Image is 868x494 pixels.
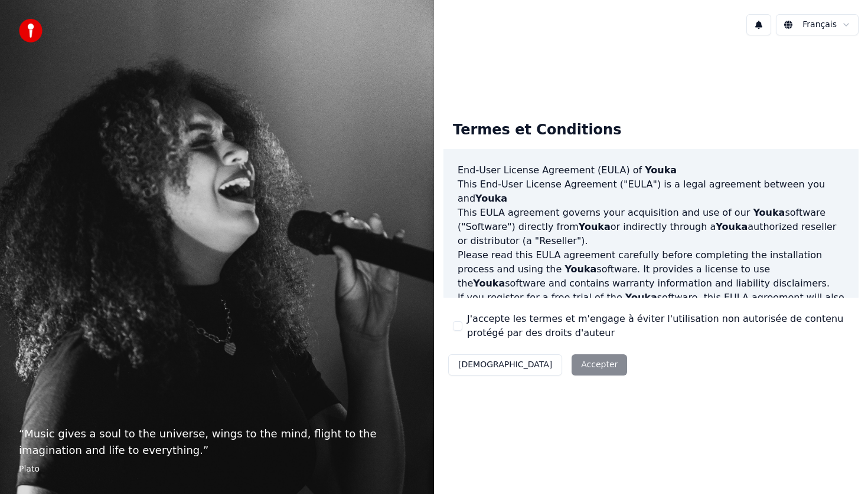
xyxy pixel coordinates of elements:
p: Please read this EULA agreement carefully before completing the installation process and using th... [458,248,844,291]
div: Termes et Conditions [443,111,631,149]
p: “ Music gives a soul to the universe, wings to the mind, flight to the imagination and life to ev... [19,426,415,459]
p: If you register for a free trial of the software, this EULA agreement will also govern that trial... [458,291,844,347]
p: This EULA agreement governs your acquisition and use of our software ("Software") directly from o... [458,206,844,248]
img: youka [19,19,43,42]
span: Youka [475,193,507,204]
span: Youka [564,264,596,275]
label: J'accepte les termes et m'engage à éviter l'utilisation non autorisée de contenu protégé par des ... [467,312,849,340]
p: This End-User License Agreement ("EULA") is a legal agreement between you and [458,177,844,206]
h3: End-User License Agreement (EULA) of [458,163,844,177]
footer: Plato [19,463,415,475]
span: Youka [625,292,657,303]
button: [DEMOGRAPHIC_DATA] [448,354,562,376]
span: Youka [716,221,748,232]
span: Youka [645,164,677,176]
span: Youka [579,221,611,232]
span: Youka [753,207,785,218]
span: Youka [473,278,505,289]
